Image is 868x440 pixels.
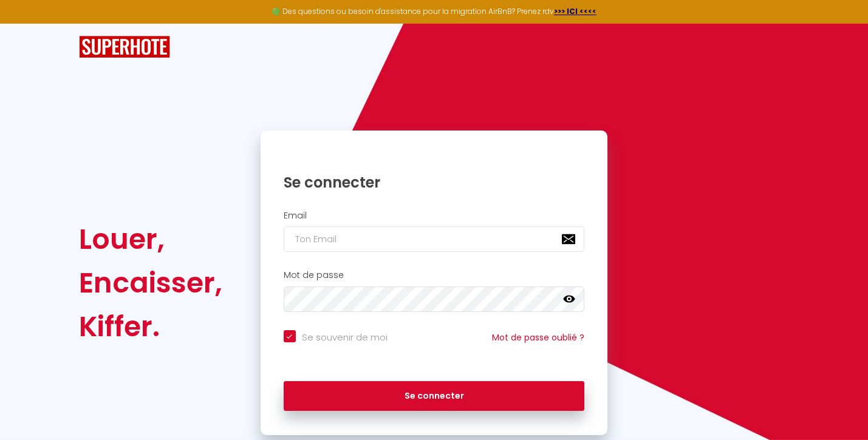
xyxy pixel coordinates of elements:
[554,6,596,16] a: >>> ICI <<<<
[284,226,585,252] input: Ton Email
[79,261,222,305] div: Encaisser,
[79,305,222,348] div: Kiffer.
[79,217,222,261] div: Louer,
[284,270,585,280] h2: Mot de passe
[284,211,585,221] h2: Email
[492,331,584,344] a: Mot de passe oublié ?
[284,173,585,192] h1: Se connecter
[79,36,170,58] img: SuperHote logo
[284,381,585,411] button: Se connecter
